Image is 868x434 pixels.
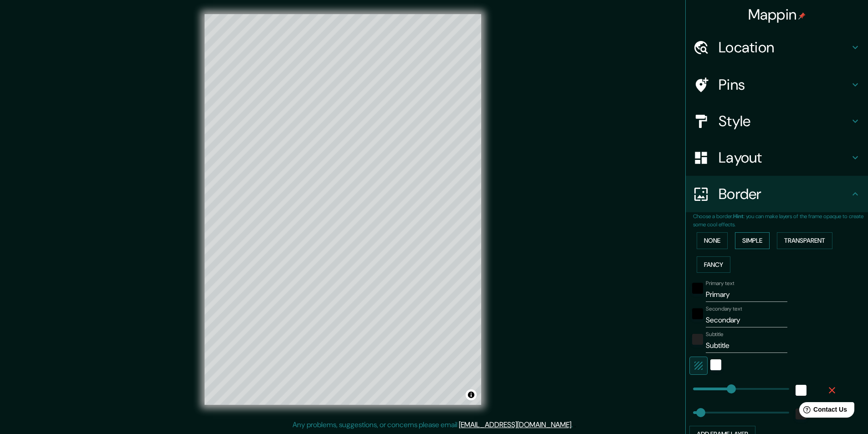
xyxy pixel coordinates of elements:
[686,66,868,103] div: Pins
[686,176,868,212] div: Border
[796,385,806,396] button: white
[706,331,724,338] label: Subtitle
[719,185,850,203] h4: Border
[574,419,576,430] div: .
[686,139,868,176] div: Layout
[459,420,571,429] a: [EMAIL_ADDRESS][DOMAIN_NAME]
[798,12,806,20] img: pin-icon.png
[692,283,703,294] button: black
[733,213,744,220] b: Hint
[787,398,858,424] iframe: Help widget launcher
[693,212,868,229] p: Choose a border. : you can make layers of the frame opaque to create some cool effects.
[719,38,850,56] h4: Location
[719,112,850,130] h4: Style
[692,308,703,319] button: black
[697,256,730,273] button: Fancy
[466,389,477,400] button: Toggle attribution
[686,29,868,66] div: Location
[692,334,703,345] button: color-222222
[719,76,850,94] h4: Pins
[706,280,734,287] label: Primary text
[293,419,573,430] p: Any problems, suggestions, or concerns please email .
[573,419,574,430] div: .
[777,232,832,249] button: Transparent
[710,359,721,370] button: white
[686,103,868,139] div: Style
[719,148,850,167] h4: Layout
[697,232,728,249] button: None
[706,305,742,313] label: Secondary text
[748,5,806,24] h4: Mappin
[735,232,770,249] button: Simple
